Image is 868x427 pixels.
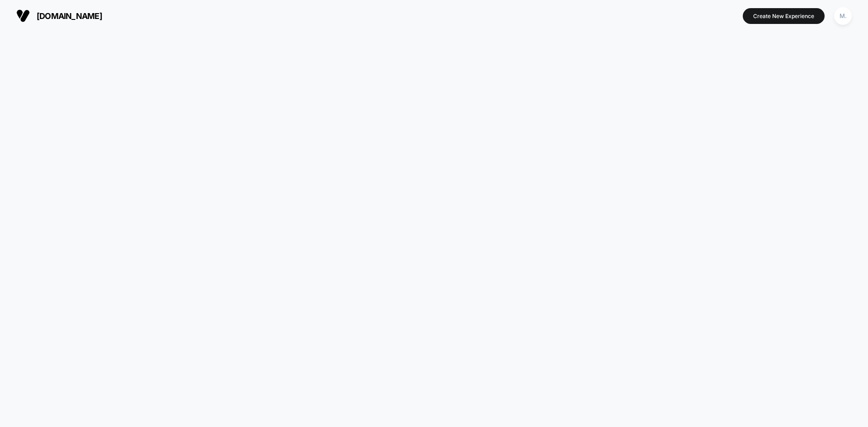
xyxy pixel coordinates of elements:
button: [DOMAIN_NAME] [14,9,105,23]
span: [DOMAIN_NAME] [37,11,102,21]
button: Create New Experience [743,8,825,24]
img: Visually logo [16,9,30,23]
div: M. [834,7,852,25]
button: M. [831,7,854,25]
